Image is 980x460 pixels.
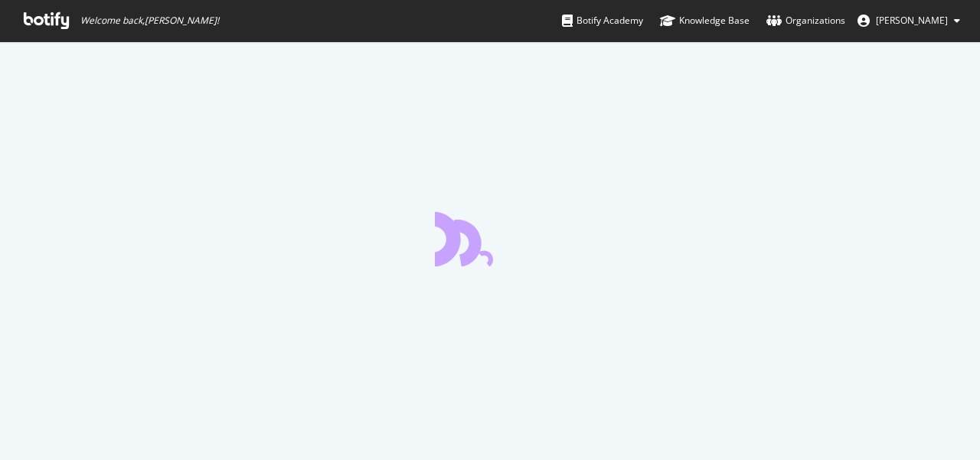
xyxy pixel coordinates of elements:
[562,13,643,28] div: Botify Academy
[766,13,845,28] div: Organizations
[435,211,545,266] div: animation
[660,13,750,28] div: Knowledge Base
[876,14,948,27] span: Richard Hanrahan
[845,8,972,33] button: [PERSON_NAME]
[80,15,219,27] span: Welcome back, [PERSON_NAME] !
